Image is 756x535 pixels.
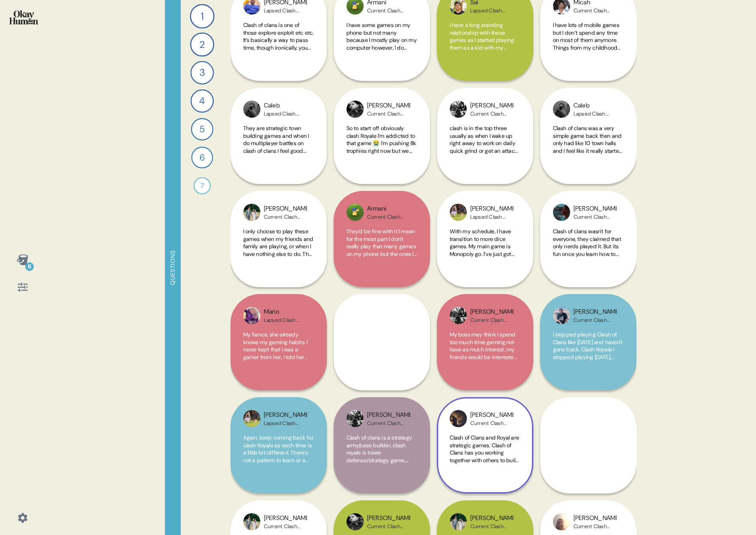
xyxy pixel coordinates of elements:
[190,89,213,113] div: 4
[243,125,311,222] span: They are strategic town building games and when I do multiplayer battles on clash of clans I feel...
[243,21,314,126] span: Clash of clans is one of those explore exploit etc etc. It’s basically a way to pass time, though...
[190,61,214,85] div: 3
[243,101,260,118] img: profilepic_31665232369758113.jpg
[367,523,410,530] div: Current Clash Player
[450,101,467,118] img: profilepic_25306107508991146.jpg
[450,228,518,325] span: With my schedule, I have transition to more dice games. My main game is Monopoly go. I’ve just go...
[470,317,514,324] div: Current Clash Player
[264,214,307,220] div: Current Clash Player
[190,4,214,28] div: 1
[191,147,213,169] div: 6
[25,262,34,271] div: 6
[367,7,410,14] div: Current Clash Player
[347,410,364,427] img: profilepic_25306107508991146.jpg
[574,110,617,117] div: Lapsed Clash Player
[574,523,617,530] div: Current Clash Player
[243,331,314,421] span: My fiance, she already knows my gaming habits. I never kept that I was a gamer from her, I told h...
[470,307,514,317] div: [PERSON_NAME]
[553,204,570,221] img: profilepic_24585522784445838.jpg
[574,214,617,220] div: Current Clash Player
[574,101,617,110] div: Caleb
[470,204,514,214] div: [PERSON_NAME]
[347,101,364,118] img: profilepic_25257857227165866.jpg
[194,177,211,194] div: 7
[450,21,520,126] span: I have a long standing relationship with these games as I started playing them as a kid with my f...
[450,204,467,221] img: profilepic_24557541337264990.jpg
[574,514,617,523] div: [PERSON_NAME]
[243,307,260,324] img: profilepic_24606933228988860.jpg
[347,204,364,221] img: profilepic_32632045723061229.jpg
[470,410,514,420] div: [PERSON_NAME]
[367,514,410,523] div: [PERSON_NAME]
[347,434,421,524] span: Clash of clans is a strategy army,base builder, clash royale is tower defense/strategy game, resp...
[553,228,621,318] span: Clash of clans wasn't for everyone, they claimed that only nerds played it. But its fun once you ...
[347,513,364,530] img: profilepic_25257857227165866.jpg
[470,523,514,530] div: Current Clash Player
[264,410,307,420] div: [PERSON_NAME]
[470,101,514,110] div: [PERSON_NAME]
[367,214,410,220] div: Current Clash Player
[347,228,417,318] span: They'd be fine with it I mean for the most part I don't really play that many games on my phone b...
[264,110,307,117] div: Lapsed Clash Player
[264,317,307,324] div: Lapsed Clash Player
[243,228,314,318] span: I only choose to play these games when my friends and family are playing, or when I have nothing ...
[9,10,38,24] img: okayhuman.3b1b6348.png
[264,420,307,427] div: Lapsed Clash Player
[450,125,520,222] span: clash is in the top three usually as when I wake up right away to work on daily quick grind or ge...
[264,307,307,317] div: Mario
[574,307,617,317] div: [PERSON_NAME]
[553,513,570,530] img: profilepic_25084743444450907.jpg
[367,204,410,214] div: Armani
[243,410,260,427] img: profilepic_24557541337264990.jpg
[553,331,623,413] span: I stopped playing Clash of Clans like [DATE] and haven't gone back. Clash Royale I stopped playin...
[450,331,517,421] span: My boss may think I spend too much time gaming,not have as much interest, my friends would be int...
[574,204,617,214] div: [PERSON_NAME]
[367,110,410,117] div: Current Clash Player
[367,410,410,420] div: [PERSON_NAME]
[347,125,416,214] span: So to start off obviously clash Royale I'm addicted to that game 😭 I'm pushing 8k trophies right ...
[450,307,467,324] img: profilepic_25306107508991146.jpg
[190,33,214,56] div: 2
[450,410,467,427] img: profilepic_24715178994806848.jpg
[367,420,410,427] div: Current Clash Player
[470,110,514,117] div: Current Clash Player
[574,317,617,324] div: Current Clash Player
[450,513,467,530] img: profilepic_24603372712637430.jpg
[553,125,623,222] span: Clash of clans was a very simple game back then and only had like 10 town halls and I feel like i...
[243,204,260,221] img: profilepic_24603372712637430.jpg
[450,434,520,509] span: Clash of Clans and Royal are strategic games. Clash of Clans has you working together with others...
[264,514,307,523] div: [PERSON_NAME]
[264,204,307,214] div: [PERSON_NAME]
[553,101,570,118] img: profilepic_31665232369758113.jpg
[243,434,314,516] span: Again, keep coming back for clash Royale as each time is a little bit different. There’s not a pa...
[470,7,514,14] div: Lapsed Clash Player
[553,307,570,324] img: profilepic_32781411681458035.jpg
[367,101,410,110] div: [PERSON_NAME]
[264,7,307,14] div: Lapsed Clash Player
[470,214,514,220] div: Lapsed Clash Player
[470,420,514,427] div: Current Clash Player
[470,514,514,523] div: [PERSON_NAME]
[243,513,260,530] img: profilepic_24603372712637430.jpg
[574,7,617,14] div: Current Clash Player
[347,21,417,126] span: I have some games on my phone but not many because I mostly play on my computer however, I do hav...
[553,21,623,119] span: I have lots of mobile games but I don’t spend any time on most of them anymore. Things from my ch...
[191,118,213,140] div: 5
[264,523,307,530] div: Current Clash Player
[264,101,307,110] div: Caleb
